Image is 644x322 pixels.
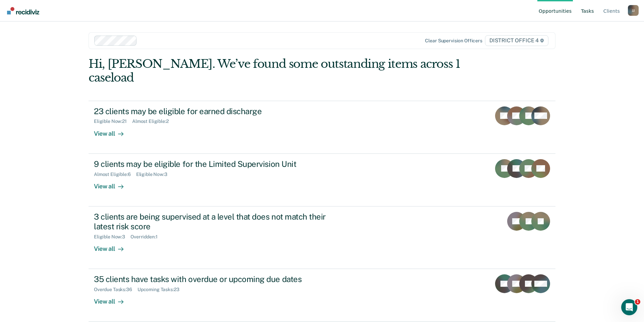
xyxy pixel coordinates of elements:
[94,159,329,169] div: 9 clients may be eligible for the Limited Supervision Unit
[89,57,462,85] div: Hi, [PERSON_NAME]. We’ve found some outstanding items across 1 caseload
[130,234,163,240] div: Overridden : 1
[425,38,482,44] div: Clear supervision officers
[7,7,39,14] img: Recidiviz
[132,119,174,124] div: Almost Eligible : 2
[89,101,555,154] a: 23 clients may be eligible for earned dischargeEligible Now:21Almost Eligible:2View all
[94,124,131,137] div: View all
[89,154,555,206] a: 9 clients may be eligible for the Limited Supervision UnitAlmost Eligible:6Eligible Now:3View all
[89,206,555,269] a: 3 clients are being supervised at a level that does not match their latest risk scoreEligible Now...
[94,234,130,240] div: Eligible Now : 3
[89,269,555,322] a: 35 clients have tasks with overdue or upcoming due datesOverdue Tasks:36Upcoming Tasks:23View all
[138,287,185,292] div: Upcoming Tasks : 23
[94,212,329,231] div: 3 clients are being supervised at a level that does not match their latest risk score
[635,299,640,305] span: 1
[485,35,548,46] span: DISTRICT OFFICE 4
[94,274,329,284] div: 35 clients have tasks with overdue or upcoming due dates
[94,177,131,190] div: View all
[94,172,136,177] div: Almost Eligible : 6
[94,239,131,252] div: View all
[94,287,138,292] div: Overdue Tasks : 36
[628,5,639,16] button: Profile dropdown button
[621,299,637,315] iframe: Intercom live chat
[94,106,329,116] div: 23 clients may be eligible for earned discharge
[94,119,132,124] div: Eligible Now : 21
[136,172,173,177] div: Eligible Now : 3
[628,5,639,16] div: J J
[94,292,131,306] div: View all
